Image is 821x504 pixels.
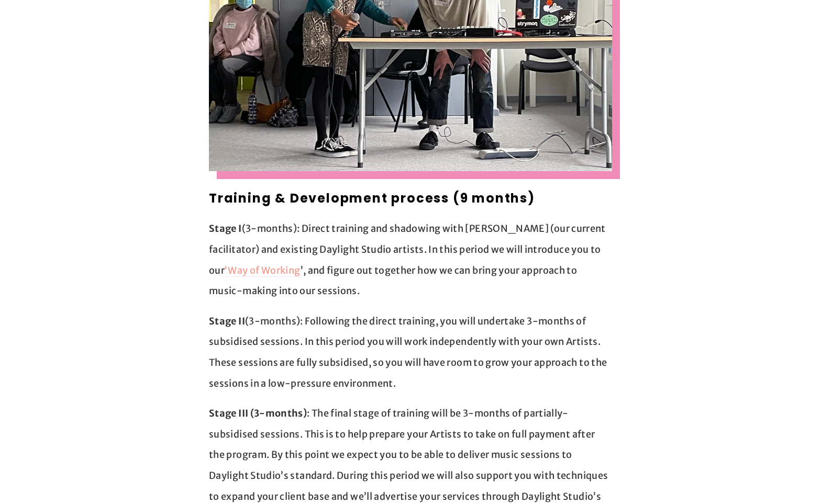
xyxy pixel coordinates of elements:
[209,189,535,207] strong: Training & Development process (9 months)
[209,311,612,394] p: (3-months): Following the direct training, you will undertake 3-months of subsidised sessions. In...
[209,407,307,419] strong: Stage III (3-months)
[209,218,612,301] p: (3-months): Direct training and shadowing with [PERSON_NAME] (our current facilitator) and existi...
[225,264,300,277] a: ‘Way of Working
[209,315,245,327] strong: Stage II
[209,222,242,234] strong: Stage I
